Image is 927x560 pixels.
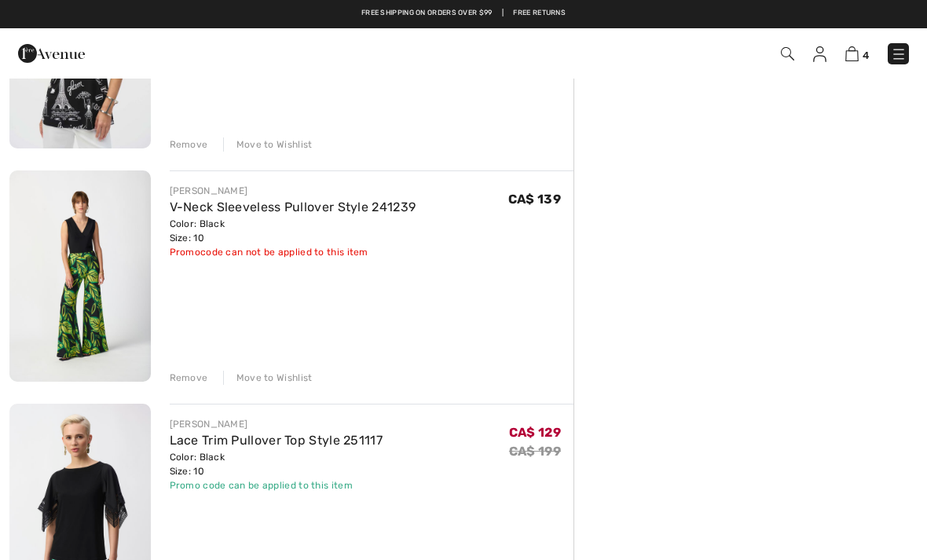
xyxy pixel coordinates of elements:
[170,433,383,448] a: Lace Trim Pullover Top Style 251117
[170,199,416,214] a: V-Neck Sleeveless Pullover Style 241239
[9,170,151,382] img: V-Neck Sleeveless Pullover Style 241239
[223,137,313,152] div: Move to Wishlist
[891,46,907,62] img: Menu
[170,217,416,245] div: Color: Black Size: 10
[223,371,313,385] div: Move to Wishlist
[18,38,85,69] img: 1ère Avenue
[170,137,208,152] div: Remove
[502,8,504,19] span: |
[845,46,859,61] img: Shopping Bag
[170,371,208,385] div: Remove
[513,8,566,19] a: Free Returns
[781,47,794,60] img: Search
[863,49,869,61] span: 4
[361,8,493,19] a: Free shipping on orders over $99
[170,245,416,259] div: Promocode can not be applied to this item
[509,425,561,440] span: CA$ 129
[18,45,85,60] a: 1ère Avenue
[845,44,869,63] a: 4
[813,46,826,62] img: My Info
[170,417,383,431] div: [PERSON_NAME]
[509,444,561,459] s: CA$ 199
[170,450,383,478] div: Color: Black Size: 10
[170,184,416,198] div: [PERSON_NAME]
[508,192,561,207] span: CA$ 139
[170,478,383,492] div: Promo code can be applied to this item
